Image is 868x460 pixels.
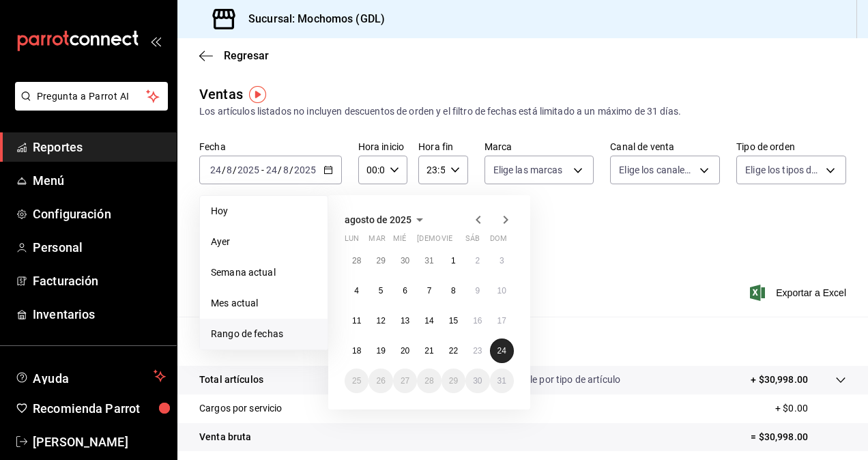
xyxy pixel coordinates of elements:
[10,99,168,113] a: Pregunta a Parrot AI
[345,214,411,225] span: agosto de 2025
[490,339,514,363] button: 24 de agosto de 2025
[233,164,237,175] span: /
[619,163,695,177] span: Elige los canales de venta
[33,433,166,451] span: [PERSON_NAME]
[417,234,497,248] abbr: jueves
[261,164,264,175] span: -
[417,369,441,393] button: 28 de agosto de 2025
[209,164,222,175] input: --
[368,248,392,273] button: 29 de julio de 2025
[393,248,417,273] button: 30 de julio de 2025
[358,142,407,152] label: Hora inicio
[199,84,243,104] div: Ventas
[226,164,233,175] input: --
[345,212,428,228] button: agosto de 2025
[500,256,504,265] abbr: 3 de agosto de 2025
[442,278,465,303] button: 8 de agosto de 2025
[352,256,361,265] abbr: 28 de julio de 2025
[393,234,406,248] abbr: miércoles
[33,138,166,156] span: Reportes
[368,234,385,248] abbr: martes
[490,278,514,303] button: 10 de agosto de 2025
[368,339,392,363] button: 19 de agosto de 2025
[497,286,506,296] abbr: 10 de agosto de 2025
[417,278,441,303] button: 7 de agosto de 2025
[442,248,465,273] button: 1 de agosto de 2025
[417,248,441,273] button: 31 de julio de 2025
[473,376,482,386] abbr: 30 de agosto de 2025
[15,82,168,111] button: Pregunta a Parrot AI
[401,256,409,265] abbr: 30 de julio de 2025
[33,272,166,290] span: Facturación
[465,339,489,363] button: 23 de agosto de 2025
[199,373,263,387] p: Total artículos
[403,286,407,296] abbr: 6 de agosto de 2025
[401,376,409,386] abbr: 27 de agosto de 2025
[484,142,594,152] label: Marca
[293,164,317,175] input: ----
[473,316,482,326] abbr: 16 de agosto de 2025
[497,376,506,386] abbr: 31 de agosto de 2025
[427,286,432,296] abbr: 7 de agosto de 2025
[465,369,489,393] button: 30 de agosto de 2025
[473,346,482,356] abbr: 23 de agosto de 2025
[442,308,465,333] button: 15 de agosto de 2025
[424,256,433,265] abbr: 31 de julio de 2025
[417,308,441,333] button: 14 de agosto de 2025
[465,234,480,248] abbr: sábado
[249,86,266,103] img: Tooltip marker
[393,278,417,303] button: 6 de agosto de 2025
[401,316,409,326] abbr: 13 de agosto de 2025
[33,238,166,257] span: Personal
[368,278,392,303] button: 5 de agosto de 2025
[442,339,465,363] button: 22 de agosto de 2025
[442,234,452,248] abbr: viernes
[211,204,317,218] span: Hoy
[199,401,283,416] p: Cargos por servicio
[199,104,846,119] div: Los artículos listados no incluyen descuentos de orden y el filtro de fechas está limitado a un m...
[345,248,368,273] button: 28 de julio de 2025
[278,164,282,175] span: /
[449,376,458,386] abbr: 29 de agosto de 2025
[775,401,846,416] p: + $0.00
[451,256,456,265] abbr: 1 de agosto de 2025
[33,368,148,384] span: Ayuda
[199,49,269,62] button: Regresar
[352,376,361,386] abbr: 25 de agosto de 2025
[424,346,433,356] abbr: 21 de agosto de 2025
[610,142,720,152] label: Canal de venta
[393,308,417,333] button: 13 de agosto de 2025
[475,256,480,265] abbr: 2 de agosto de 2025
[736,142,846,152] label: Tipo de orden
[33,205,166,223] span: Configuración
[753,285,846,301] button: Exportar a Excel
[345,278,368,303] button: 4 de agosto de 2025
[376,316,385,326] abbr: 12 de agosto de 2025
[393,369,417,393] button: 27 de agosto de 2025
[751,430,846,444] p: = $30,998.00
[475,286,480,296] abbr: 9 de agosto de 2025
[222,164,226,175] span: /
[211,327,317,341] span: Rango de fechas
[745,163,821,177] span: Elige los tipos de orden
[465,308,489,333] button: 16 de agosto de 2025
[33,171,166,190] span: Menú
[345,234,359,248] abbr: lunes
[376,256,385,265] abbr: 29 de julio de 2025
[442,369,465,393] button: 29 de agosto de 2025
[352,316,361,326] abbr: 11 de agosto de 2025
[449,316,458,326] abbr: 15 de agosto de 2025
[345,369,368,393] button: 25 de agosto de 2025
[265,164,278,175] input: --
[490,369,514,393] button: 31 de agosto de 2025
[451,286,456,296] abbr: 8 de agosto de 2025
[352,346,361,356] abbr: 18 de agosto de 2025
[424,316,433,326] abbr: 14 de agosto de 2025
[497,346,506,356] abbr: 24 de agosto de 2025
[211,265,317,280] span: Semana actual
[379,286,384,296] abbr: 5 de agosto de 2025
[289,164,293,175] span: /
[497,316,506,326] abbr: 17 de agosto de 2025
[224,49,269,62] span: Regresar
